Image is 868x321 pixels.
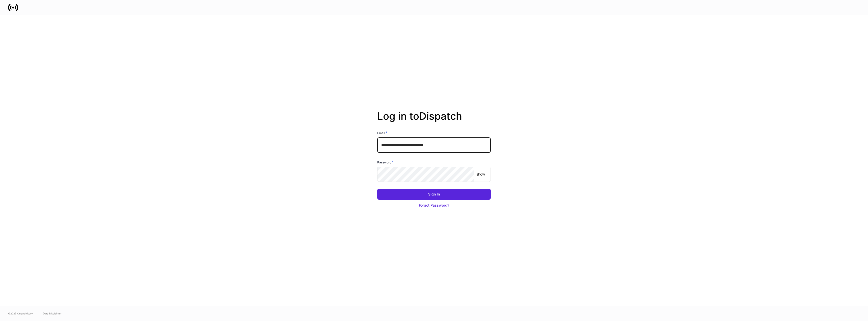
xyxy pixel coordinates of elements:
[428,192,440,197] div: Sign In
[377,110,491,130] h2: Log in to Dispatch
[377,189,491,200] button: Sign In
[8,311,33,315] span: © 2025 OneAdvisory
[419,203,449,208] div: Forgot Password?
[476,172,485,177] p: show
[377,160,394,165] h6: Password
[377,130,387,135] h6: Email
[377,200,491,211] button: Forgot Password?
[43,311,62,315] a: Data Disclaimer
